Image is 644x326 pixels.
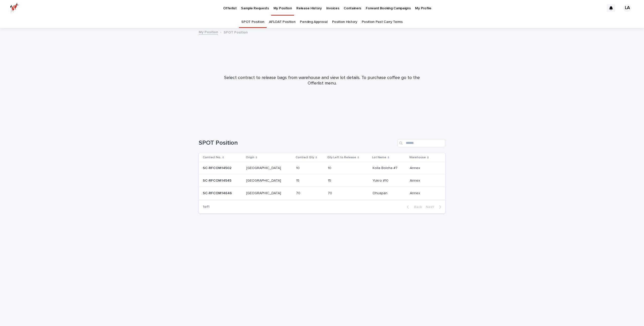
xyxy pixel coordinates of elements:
[373,165,398,170] p: Kolla Bolcha #7
[623,4,631,12] div: LA
[246,165,282,170] p: [GEOGRAPHIC_DATA]
[199,29,218,35] a: My Position
[246,190,282,195] p: [GEOGRAPHIC_DATA]
[409,155,426,160] p: Warehouse
[373,178,389,183] p: Yukro #10
[328,178,332,183] p: 15
[328,190,333,195] p: 70
[296,155,314,160] p: Contract Qty
[221,75,423,86] p: Select contract to release bags from warehouse and view lot details. To purchase coffee go to the...
[411,205,422,209] span: Back
[246,155,254,160] p: Origin
[332,16,357,28] a: Position History
[410,190,421,195] p: Annex
[362,16,403,28] a: Position Past Carry Terms
[199,139,395,147] h1: SPOT Position
[373,190,388,195] p: Ohuapan
[241,16,264,28] a: SPOT Position
[296,178,300,183] p: 15
[10,3,19,13] img: zttTXibQQrCfv9chImQE
[372,155,386,160] p: Lot Name
[203,155,221,160] p: Contract No.
[199,201,214,213] p: 1 of 1
[403,205,424,209] button: Back
[203,178,232,183] p: SC-RFCOM14545
[246,178,282,183] p: [GEOGRAPHIC_DATA]
[300,16,327,28] a: Pending Approval
[296,190,301,195] p: 70
[224,29,248,35] p: SPOT Position
[203,190,233,195] p: SC-RFCOM14646
[203,165,232,170] p: SC-RFCOM14502
[410,178,421,183] p: Annex
[296,165,301,170] p: 10
[199,187,445,199] tr: SC-RFCOM14646SC-RFCOM14646 [GEOGRAPHIC_DATA][GEOGRAPHIC_DATA] 7070 7070 OhuapanOhuapan AnnexAnnex
[199,174,445,187] tr: SC-RFCOM14545SC-RFCOM14545 [GEOGRAPHIC_DATA][GEOGRAPHIC_DATA] 1515 1515 Yukro #10Yukro #10 AnnexA...
[328,165,332,170] p: 10
[397,139,445,147] input: Search
[426,205,437,209] span: Next
[269,16,295,28] a: AFLOAT Position
[199,162,445,175] tr: SC-RFCOM14502SC-RFCOM14502 [GEOGRAPHIC_DATA][GEOGRAPHIC_DATA] 1010 1010 Kolla Bolcha #7Kolla Bolc...
[410,165,421,170] p: Annex
[327,155,356,160] p: Qty Left to Release
[424,205,445,209] button: Next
